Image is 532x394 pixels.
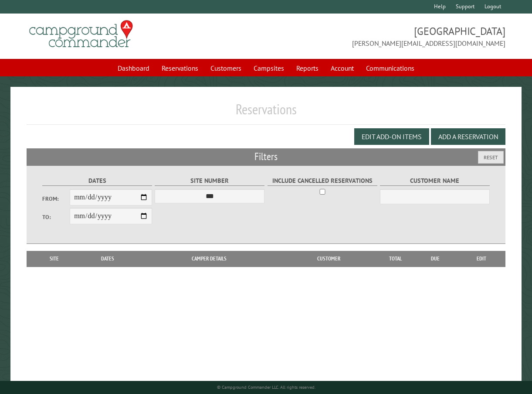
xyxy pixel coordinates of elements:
[205,60,247,76] a: Customers
[112,60,155,76] a: Dashboard
[354,128,429,145] button: Edit Add-on Items
[378,251,413,267] th: Total
[380,176,490,186] label: Customer Name
[156,60,203,76] a: Reservations
[217,384,315,390] small: © Campground Commander LLC. All rights reserved.
[77,251,138,267] th: Dates
[42,176,152,186] label: Dates
[27,101,505,125] h1: Reservations
[431,128,505,145] button: Add a Reservation
[248,60,289,76] a: Campsites
[266,24,505,48] span: [GEOGRAPHIC_DATA] [PERSON_NAME][EMAIL_ADDRESS][DOMAIN_NAME]
[413,251,457,267] th: Due
[268,176,377,186] label: Include Cancelled Reservations
[155,176,264,186] label: Site Number
[361,60,420,76] a: Communications
[31,251,77,267] th: Site
[457,251,505,267] th: Edit
[27,148,505,165] h2: Filters
[42,195,70,203] label: From:
[42,213,70,221] label: To:
[138,251,280,267] th: Camper Details
[291,60,324,76] a: Reports
[27,17,136,51] img: Campground Commander
[325,60,359,76] a: Account
[280,251,378,267] th: Customer
[478,151,504,164] button: Reset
